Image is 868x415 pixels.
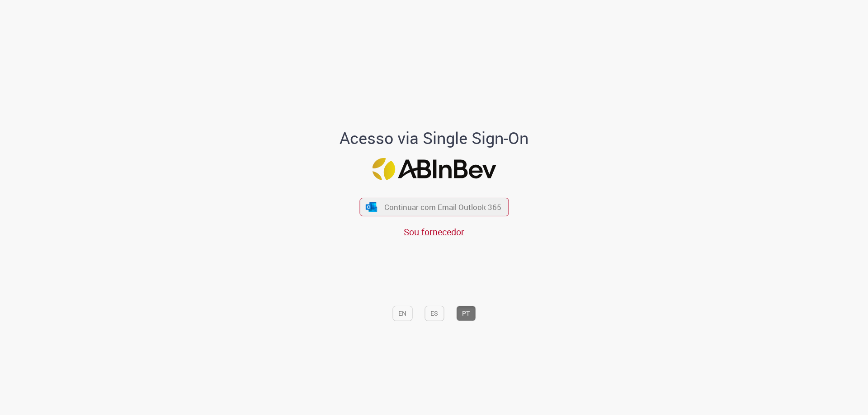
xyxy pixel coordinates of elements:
button: ES [425,306,444,321]
h1: Acesso via Single Sign-On [309,129,560,147]
img: Logo ABInBev [372,158,496,180]
button: ícone Azure/Microsoft 360 Continuar com Email Outlook 365 [359,198,509,216]
span: Continuar com Email Outlook 365 [384,202,501,212]
button: PT [456,306,476,321]
a: Sou fornecedor [404,226,464,238]
img: ícone Azure/Microsoft 360 [365,202,378,212]
button: EN [392,306,412,321]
